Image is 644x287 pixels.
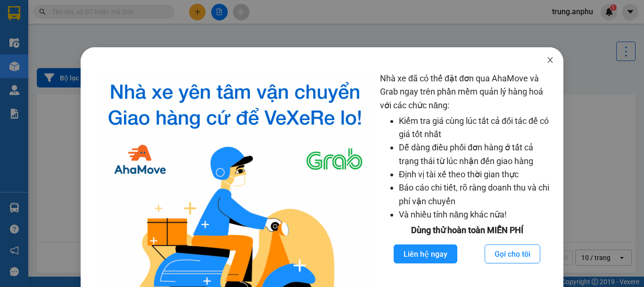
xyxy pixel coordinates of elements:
li: Kiểm tra giá cùng lúc tất cả đối tác để có giá tốt nhất [399,114,554,141]
li: Báo cáo chi tiết, rõ ràng doanh thu và chi phí vận chuyển [399,181,554,208]
li: Và nhiều tính năng khác nữa! [399,208,554,221]
span: Liên hệ ngay [404,248,447,260]
div: Dùng thử hoàn toàn MIỄN PHÍ [380,224,554,237]
button: Liên hệ ngay [394,244,457,263]
button: Close [537,47,563,74]
span: close [546,56,554,64]
li: Dễ dàng điều phối đơn hàng ở tất cả trạng thái từ lúc nhận đến giao hàng [399,141,554,168]
li: Định vị tài xế theo thời gian thực [399,168,554,181]
span: Gọi cho tôi [495,248,530,260]
button: Gọi cho tôi [485,244,540,263]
